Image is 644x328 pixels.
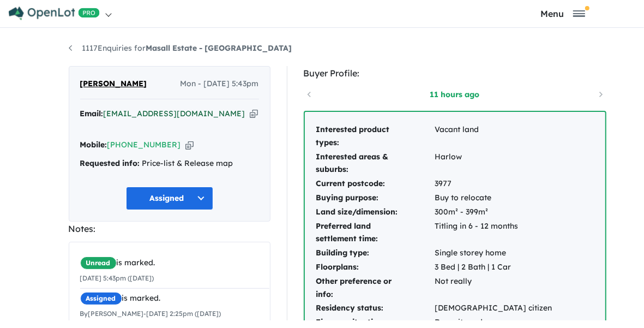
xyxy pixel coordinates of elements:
[435,150,553,177] td: Harlow
[435,275,553,302] td: Not really
[435,246,553,260] td: Single storey home
[180,77,259,91] span: Mon - [DATE] 5:43pm
[316,301,435,315] td: Residency status:
[435,260,553,275] td: 3 Bed | 2 Bath | 1 Car
[146,43,292,53] strong: Masall Estate - [GEOGRAPHIC_DATA]
[316,123,435,150] td: Interested product types:
[104,109,245,118] a: [EMAIL_ADDRESS][DOMAIN_NAME]
[316,177,435,191] td: Current postcode:
[435,301,553,315] td: [DEMOGRAPHIC_DATA] citizen
[435,123,553,150] td: Vacant land
[80,77,147,91] span: [PERSON_NAME]
[316,260,435,275] td: Floorplans:
[80,157,259,170] div: Price-list & Release map
[9,7,100,20] img: Openlot PRO Logo White
[80,257,117,270] span: Unread
[80,274,154,282] small: [DATE] 5:43pm ([DATE])
[408,89,501,100] a: 11 hours ago
[80,257,269,270] div: is marked.
[316,246,435,260] td: Building type:
[69,222,270,236] div: Notes:
[250,108,258,120] button: Copy
[80,158,140,168] strong: Requested info:
[316,191,435,205] td: Buying purpose:
[107,140,181,150] a: [PHONE_NUMBER]
[435,191,553,205] td: Buy to relocate
[435,205,553,219] td: 300m² - 399m²
[484,8,641,19] button: Toggle navigation
[69,42,576,55] nav: breadcrumb
[435,177,553,191] td: 3977
[69,43,292,53] a: 1117Enquiries forMasall Estate - [GEOGRAPHIC_DATA]
[435,219,553,247] td: Titling in 6 - 12 months
[304,66,606,81] div: Buyer Profile:
[80,292,269,305] div: is marked.
[80,109,104,118] strong: Email:
[80,292,122,305] span: Assigned
[185,139,194,151] button: Copy
[126,187,213,210] button: Assigned
[80,140,107,150] strong: Mobile:
[80,309,221,318] small: By [PERSON_NAME] - [DATE] 2:25pm ([DATE])
[316,219,435,247] td: Preferred land settlement time:
[316,150,435,177] td: Interested areas & suburbs:
[316,205,435,219] td: Land size/dimension:
[316,275,435,302] td: Other preference or info:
